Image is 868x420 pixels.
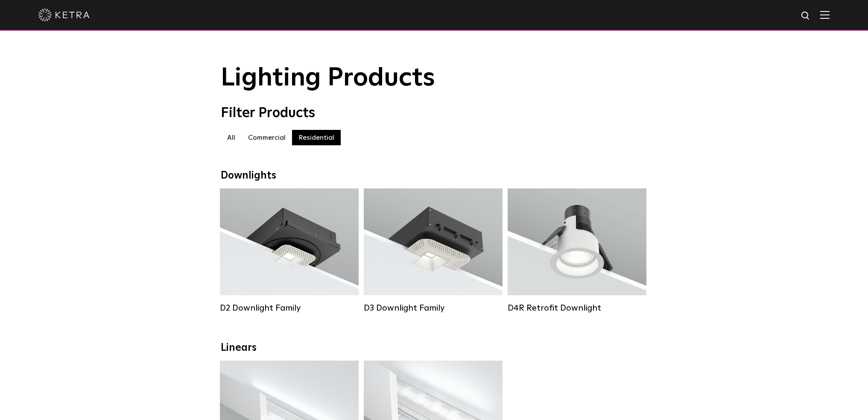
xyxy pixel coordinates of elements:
[508,188,646,313] a: D4R Retrofit Downlight Lumen Output:800Colors:White / BlackBeam Angles:15° / 25° / 40° / 60°Watta...
[801,11,811,21] img: search icon
[364,303,503,313] div: D3 Downlight Family
[292,130,341,145] label: Residential
[221,130,242,145] label: All
[221,342,648,354] div: Linears
[221,170,648,182] div: Downlights
[38,9,90,21] img: ketra-logo-2019-white
[221,105,648,121] div: Filter Products
[242,130,292,145] label: Commercial
[220,303,359,313] div: D2 Downlight Family
[220,188,359,313] a: D2 Downlight Family Lumen Output:1200Colors:White / Black / Gloss Black / Silver / Bronze / Silve...
[221,65,435,91] span: Lighting Products
[820,11,830,19] img: Hamburger%20Nav.svg
[364,188,503,313] a: D3 Downlight Family Lumen Output:700 / 900 / 1100Colors:White / Black / Silver / Bronze / Paintab...
[508,303,646,313] div: D4R Retrofit Downlight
